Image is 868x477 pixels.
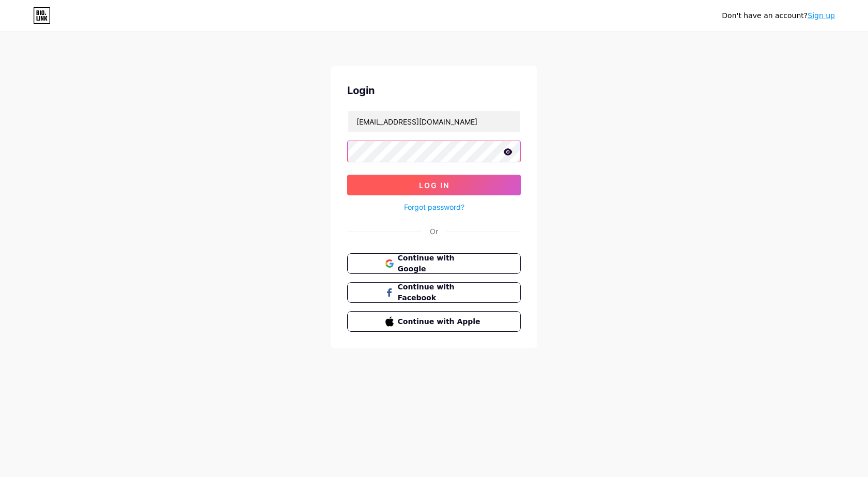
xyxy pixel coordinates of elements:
[347,175,521,195] button: Log In
[398,253,483,274] span: Continue with Google
[808,11,835,20] a: Sign up
[398,282,483,303] span: Continue with Facebook
[347,253,521,274] button: Continue with Google
[722,10,835,21] div: Don't have an account?
[347,83,521,98] div: Login
[398,316,483,327] span: Continue with Apple
[419,181,450,190] span: Log In
[348,111,520,132] input: Username
[404,202,464,212] a: Forgot password?
[347,311,521,332] button: Continue with Apple
[347,282,521,303] button: Continue with Facebook
[430,226,438,237] div: Or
